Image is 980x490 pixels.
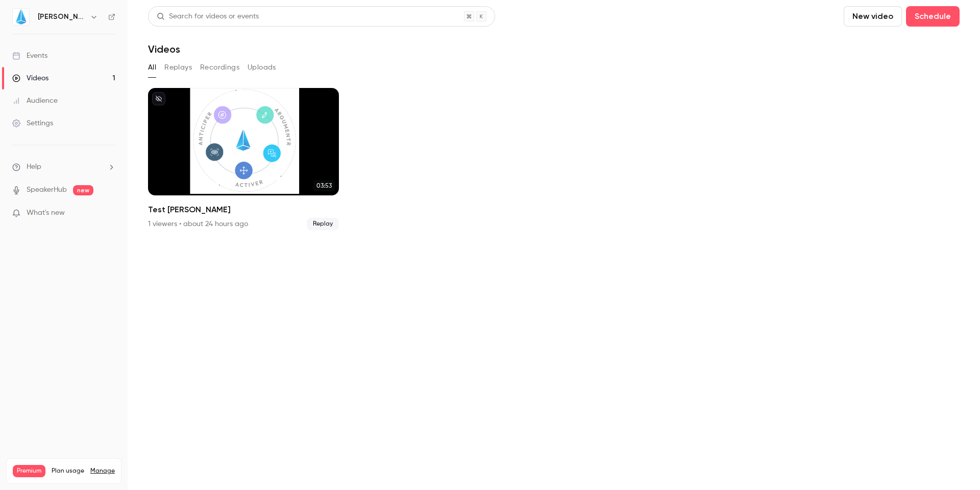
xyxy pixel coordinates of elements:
section: Videos [148,6,960,484]
div: Videos [12,73,48,83]
span: Replay [307,218,339,230]
button: All [148,59,156,76]
a: 03:53Test [PERSON_NAME]1 viewers • about 24 hours agoReplay [148,88,339,230]
button: unpublished [152,92,165,105]
span: Premium [13,465,45,477]
span: new [73,185,93,195]
span: 03:53 [313,180,335,191]
div: Audience [12,96,58,106]
button: New video [844,6,902,27]
div: Search for videos or events [157,11,259,22]
h6: [PERSON_NAME] [38,12,86,22]
button: Uploads [248,59,276,76]
span: Plan usage [52,467,84,475]
button: Recordings [200,59,239,76]
div: 1 viewers • about 24 hours ago [148,219,248,229]
h1: Videos [148,43,180,55]
div: Events [12,51,47,61]
li: Test JIN [148,88,339,230]
li: help-dropdown-opener [12,162,115,172]
span: What's new [27,208,65,218]
img: Jin [13,9,29,25]
a: Manage [90,467,115,475]
span: Help [27,162,41,172]
h2: Test [PERSON_NAME] [148,204,339,216]
div: Settings [12,118,53,128]
ul: Videos [148,88,960,230]
button: Replays [164,59,192,76]
button: Schedule [906,6,960,27]
a: SpeakerHub [27,185,67,195]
